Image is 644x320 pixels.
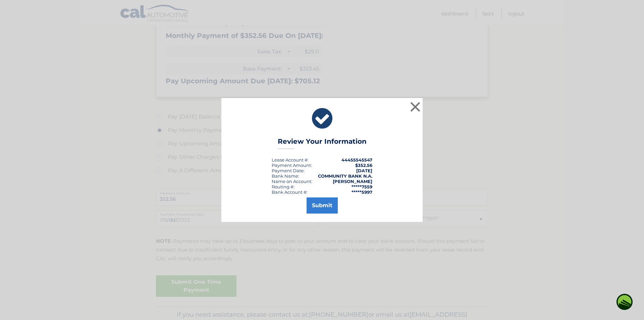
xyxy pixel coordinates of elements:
div: Payment Amount: [272,163,312,168]
button: Submit [307,197,338,214]
span: Payment Date [272,168,304,173]
strong: COMMUNITY BANK N.A. [318,173,372,179]
strong: [PERSON_NAME] [333,179,372,184]
div: Lease Account #: [272,157,309,163]
span: [DATE] [356,168,372,173]
div: Bank Account #: [272,189,308,195]
div: Name on Account: [272,179,312,184]
strong: 44455545547 [341,157,372,163]
span: $352.56 [355,163,372,168]
div: : [272,168,305,173]
div: Bank Name: [272,173,299,179]
h3: Review Your Information [278,137,367,149]
div: Routing #: [272,184,294,189]
button: × [409,100,422,113]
